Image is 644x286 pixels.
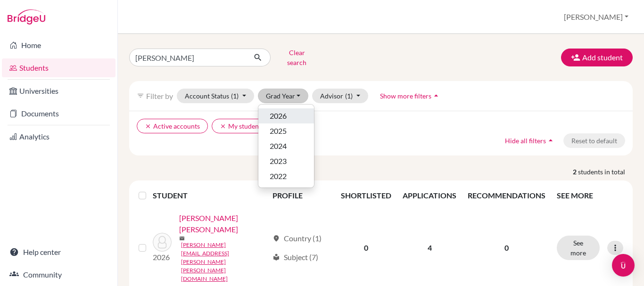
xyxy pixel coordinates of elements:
[270,125,287,137] span: 2025
[212,119,272,133] button: clearMy students
[380,92,431,100] span: Show more filters
[612,254,635,277] div: Open Intercom Messenger
[129,49,246,66] input: Find student by name...
[153,233,172,252] img: FERNANDEZ LIZARDO, DANIELA MARIA
[468,242,545,253] p: 0
[557,236,600,260] button: See more
[563,133,625,148] button: Reset to default
[497,133,563,148] button: Hide all filtersarrow_drop_up
[546,136,555,145] i: arrow_drop_up
[560,8,633,26] button: [PERSON_NAME]
[272,235,280,242] span: location_on
[270,140,287,152] span: 2024
[137,119,208,133] button: clearActive accounts
[258,123,314,139] button: 2025
[220,123,226,130] i: clear
[267,184,336,207] th: PROFILE
[258,89,309,103] button: Grad Year
[397,184,462,207] th: APPLICATIONS
[431,91,441,100] i: arrow_drop_up
[153,184,267,207] th: STUDENT
[551,184,629,207] th: SEE MORE
[258,139,314,154] button: 2024
[179,212,268,235] a: [PERSON_NAME] [PERSON_NAME]
[146,91,173,100] span: Filter by
[578,167,633,177] span: students in total
[2,127,116,146] a: Analytics
[312,89,368,103] button: Advisor(1)
[505,137,546,145] span: Hide all filters
[272,233,322,244] div: Country (1)
[179,236,185,241] span: mail
[2,36,116,55] a: Home
[177,89,254,103] button: Account Status(1)
[271,45,323,70] button: Clear search
[258,104,314,188] div: Grad Year
[561,49,633,66] button: Add student
[2,58,116,77] a: Students
[258,169,314,184] button: 2022
[145,123,151,130] i: clear
[2,82,116,100] a: Universities
[270,155,287,167] span: 2023
[372,89,449,103] button: Show more filtersarrow_drop_up
[2,243,116,261] a: Help center
[270,171,287,182] span: 2022
[181,241,268,283] a: [PERSON_NAME][EMAIL_ADDRESS][PERSON_NAME][PERSON_NAME][DOMAIN_NAME]
[272,253,280,261] span: local_library
[8,9,45,25] img: Bridge-U
[335,184,397,207] th: SHORTLISTED
[258,154,314,169] button: 2023
[2,265,116,284] a: Community
[462,184,551,207] th: RECOMMENDATIONS
[258,108,314,123] button: 2026
[137,92,144,99] i: filter_list
[345,92,353,100] span: (1)
[573,167,578,177] strong: 2
[153,252,172,263] p: 2026
[272,252,318,263] div: Subject (7)
[270,110,287,122] span: 2026
[231,92,239,100] span: (1)
[2,104,116,123] a: Documents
